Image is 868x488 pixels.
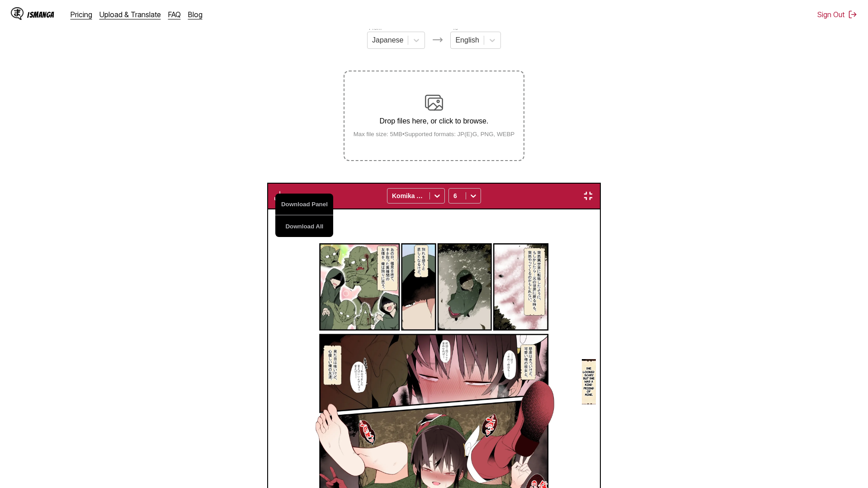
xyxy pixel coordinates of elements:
label: From [369,25,382,31]
div: IsManga [27,10,54,19]
img: Sign out [848,10,857,19]
a: Blog [188,10,203,19]
a: IsManga LogoIsManga [11,7,71,22]
button: Sign Out [817,10,857,19]
button: Download Panel [275,194,333,215]
a: Upload & Translate [99,10,161,19]
label: To [452,25,458,31]
a: Pricing [71,10,92,19]
img: Languages icon [432,34,443,45]
p: Drop files here, or click to browse. [346,117,522,125]
img: IsManga Logo [11,7,24,20]
img: Download translated images [274,190,285,201]
button: Download All [275,215,333,237]
p: She looked scary, but she was a kind friend of mine. [581,365,596,398]
img: Exit fullscreen [583,190,594,201]
a: FAQ [168,10,181,19]
small: Max file size: 5MB • Supported formats: JP(E)G, PNG, WEBP [346,131,522,137]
